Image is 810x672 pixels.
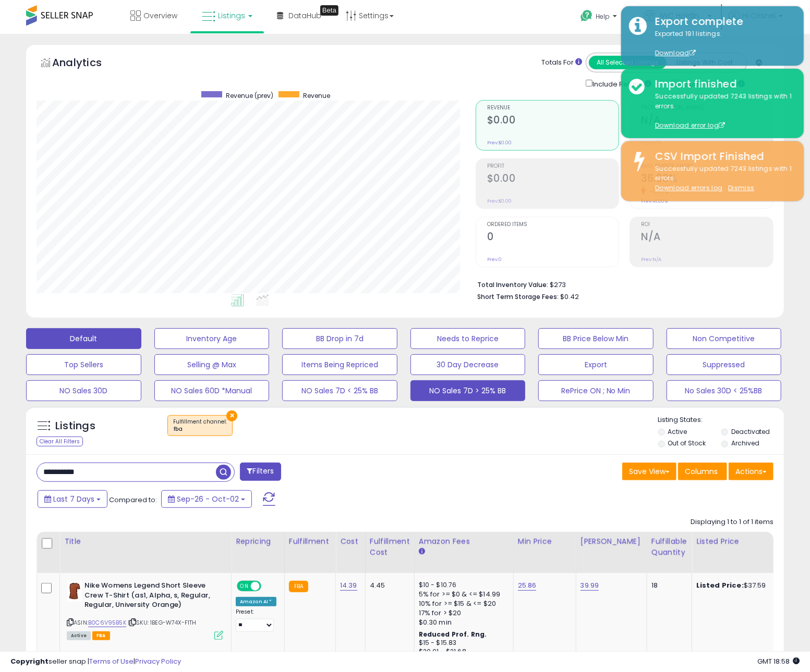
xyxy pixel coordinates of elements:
div: CSV Import Finished [647,149,796,164]
button: Filters [240,463,281,481]
button: Default [26,328,141,349]
div: Include Returns [578,78,664,90]
div: ASIN: [67,581,223,639]
div: Amazon AI * [236,597,276,606]
button: Non Competitive [667,328,782,349]
button: BB Drop in 7d [282,328,397,349]
button: NO Sales 30D [26,380,141,401]
span: $0.42 [560,292,579,302]
div: Repricing [236,536,280,547]
div: $15 - $15.83 [419,639,505,648]
div: Title [64,536,227,547]
div: Amazon Fees [419,536,509,547]
div: 18 [651,581,684,590]
p: Listing States: [658,415,784,425]
button: Top Sellers [26,354,141,375]
div: Exported 191 listings. [647,29,796,58]
span: Revenue (prev) [226,91,273,100]
button: Export [538,354,654,375]
small: FBA [289,581,308,592]
div: Fulfillment Cost [370,536,410,558]
a: 39.99 [581,580,599,591]
div: seller snap | | [10,657,181,667]
small: Prev: 41.00% [641,198,668,204]
button: Save View [622,463,676,480]
span: FBA [92,631,110,640]
div: 17% for > $20 [419,608,505,618]
span: OFF [260,582,276,591]
a: Download error log [655,121,725,130]
a: Terms of Use [89,656,134,666]
label: Active [668,427,687,436]
h2: $0.00 [487,114,619,128]
button: Columns [678,463,727,480]
a: Download [655,48,696,57]
span: Fulfillment channel : [173,418,227,433]
button: Needs to Reprice [410,328,526,349]
span: Revenue [303,91,330,100]
i: Get Help [580,9,593,22]
h5: Listings [55,419,95,433]
button: No Sales 30D < 25%BB [667,380,782,401]
div: Preset: [236,608,276,632]
span: Ordered Items [487,222,619,228]
button: Last 7 Days [38,490,107,508]
button: × [226,410,237,421]
button: RePrice ON ; No Min [538,380,654,401]
span: Columns [685,466,718,477]
a: B0C6V95B5K [88,618,126,627]
a: Help [572,2,627,34]
small: Prev: $0.00 [487,198,512,204]
span: All listings currently available for purchase on Amazon [67,631,91,640]
div: Tooltip anchor [320,5,338,16]
small: Prev: 0 [487,256,502,263]
label: Deactivated [731,427,770,436]
button: Items Being Repriced [282,354,397,375]
h2: N/A [641,231,773,245]
div: $37.59 [696,581,783,590]
a: 25.86 [518,580,537,591]
li: $273 [477,278,766,290]
button: Inventory Age [154,328,270,349]
strong: Copyright [10,656,49,666]
div: Clear All Filters [37,437,83,446]
div: fba [173,426,227,433]
h2: 0 [487,231,619,245]
div: Export complete [647,14,796,29]
h5: Analytics [52,55,122,72]
div: $10 - $10.76 [419,581,505,590]
b: Nike Womens Legend Short Sleeve Crew T-Shirt (as1, Alpha, s, Regular, Regular, University Orange) [84,581,211,613]
span: Overview [143,10,177,21]
b: Short Term Storage Fees: [477,292,559,301]
div: Successfully updated 7243 listings with 1 errors. [647,164,796,193]
div: 4.45 [370,581,406,590]
div: $0.30 min [419,618,505,627]
small: Prev: N/A [641,256,661,263]
button: NO Sales 7D > 25% BB [410,380,526,401]
u: Dismiss [728,183,754,192]
span: 2025-10-10 18:58 GMT [757,656,800,666]
div: 10% for >= $15 & <= $20 [419,599,505,608]
button: NO Sales 7D < 25% BB [282,380,397,401]
label: Archived [731,439,759,447]
button: NO Sales 60D *Manual [154,380,270,401]
button: 30 Day Decrease [410,354,526,375]
button: BB Price Below Min [538,328,654,349]
button: Suppressed [667,354,782,375]
span: Revenue [487,105,619,111]
small: Prev: N/A [641,140,661,146]
span: Help [596,12,610,21]
span: ON [238,582,251,591]
div: $20.01 - $21.68 [419,648,505,656]
span: Profit [487,164,619,169]
span: ROI [641,222,773,228]
button: Sep-26 - Oct-02 [161,490,252,508]
button: Selling @ Max [154,354,270,375]
button: Actions [729,463,773,480]
div: Listed Price [696,536,787,547]
div: Fulfillable Quantity [651,536,687,558]
label: Out of Stock [668,439,706,447]
img: 31DJjnWilPL._SL40_.jpg [67,581,82,602]
b: Reduced Prof. Rng. [419,630,487,639]
span: Compared to: [109,495,157,505]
